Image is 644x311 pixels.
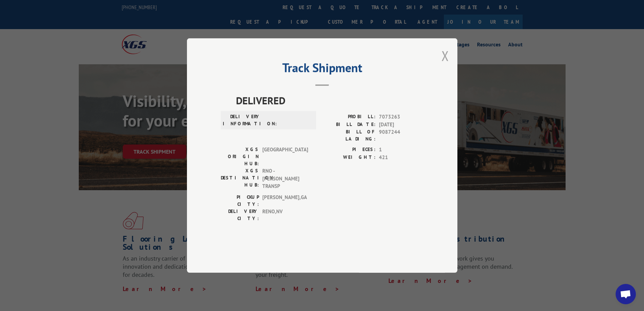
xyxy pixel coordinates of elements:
[262,194,308,208] span: [PERSON_NAME] , GA
[322,113,376,121] label: PROBILL:
[322,121,376,129] label: BILL DATE:
[322,146,376,154] label: PIECES:
[322,154,376,161] label: WEIGHT:
[322,128,376,142] label: BILL OF LADING:
[221,194,259,208] label: PICKUP CITY:
[379,154,424,161] span: 421
[221,167,259,190] label: XGS DESTINATION HUB:
[262,208,308,222] span: RENO , NV
[221,146,259,167] label: XGS ORIGIN HUB:
[221,63,424,76] h2: Track Shipment
[223,113,261,127] label: DELIVERY INFORMATION:
[379,128,424,142] span: 9087244
[262,146,308,167] span: [GEOGRAPHIC_DATA]
[379,113,424,121] span: 7073263
[379,146,424,154] span: 1
[379,121,424,129] span: [DATE]
[221,208,259,222] label: DELIVERY CITY:
[616,284,636,304] div: Open chat
[442,47,449,65] button: Close modal
[262,167,308,190] span: RNO - [PERSON_NAME] TRANSP
[236,93,424,108] span: DELIVERED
